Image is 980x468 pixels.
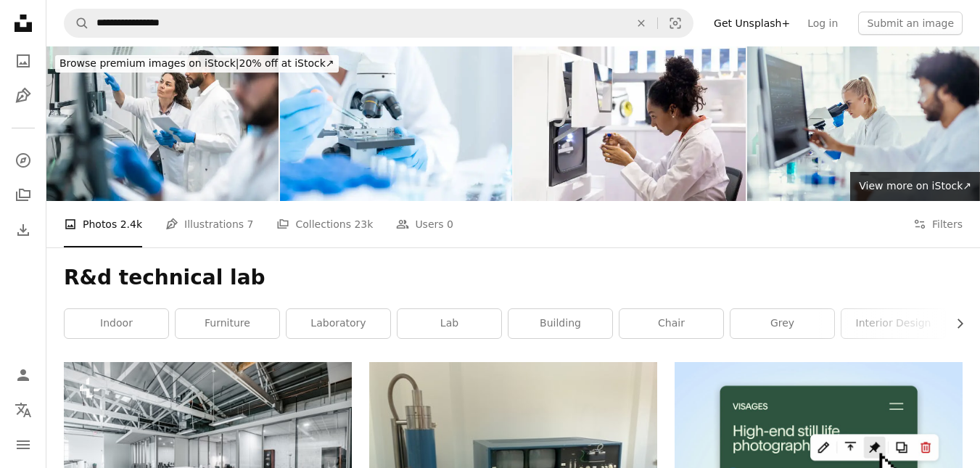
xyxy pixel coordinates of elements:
[9,81,38,110] a: Illustrations
[705,12,799,35] a: Get Unsplash+
[396,201,453,247] a: Users 0
[9,46,38,75] a: Photos
[65,9,89,37] button: Search Unsplash
[9,9,38,41] a: Home — Unsplash
[287,309,390,338] a: laboratory
[247,216,254,232] span: 7
[730,309,834,338] a: grey
[913,201,963,247] button: Filters
[59,57,239,69] span: Browse premium images on iStock |
[9,430,38,459] button: Menu
[64,451,352,464] a: a large office space
[46,46,279,201] img: Diverse Lab Colleagues in Thoughtful Analysis
[799,12,847,35] a: Log in
[9,181,38,210] a: Collections
[841,309,945,338] a: interior design
[9,215,38,245] a: Download History
[508,309,612,338] a: building
[625,9,657,37] button: Clear
[280,46,512,201] img: Scientist analyze biochemical samples in advanced scientific laboratory. Medical professional use...
[850,172,980,201] a: View more on iStock↗
[276,201,373,247] a: Collections 23k
[619,309,723,338] a: chair
[59,57,334,69] span: 20% off at iStock ↗
[64,265,963,291] h1: R&d technical lab
[9,395,38,424] button: Language
[176,309,279,338] a: furniture
[859,180,971,192] span: View more on iStock ↗
[514,46,746,201] img: Health engineer bioprinting models at a 3D laboratory
[858,12,963,35] button: Submit an image
[65,309,168,338] a: indoor
[64,9,693,38] form: Find visuals sitewide
[947,309,963,338] button: scroll list to the right
[658,9,693,37] button: Visual search
[354,216,373,232] span: 23k
[747,46,979,201] img: Diverse Lab Colleagues Analyzing Samples
[398,309,501,338] a: lab
[165,201,253,247] a: Illustrations 7
[9,361,38,390] a: Log in / Sign up
[46,46,347,81] a: Browse premium images on iStock|20% off at iStock↗
[9,146,38,175] a: Explore
[447,216,453,232] span: 0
